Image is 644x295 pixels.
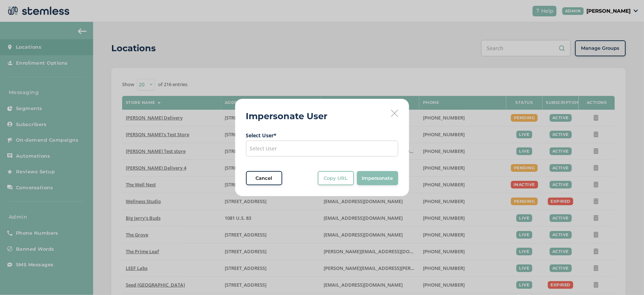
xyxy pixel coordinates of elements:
label: Select User [246,132,398,139]
iframe: Chat Widget [608,260,644,295]
span: Impersonate [362,175,393,182]
span: Cancel [256,175,273,182]
h2: Impersonate User [246,110,328,123]
span: Copy URL [324,175,348,182]
button: Impersonate [357,171,398,186]
button: Copy URL [318,171,354,186]
span: Select User [250,145,277,152]
button: Cancel [246,171,282,186]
